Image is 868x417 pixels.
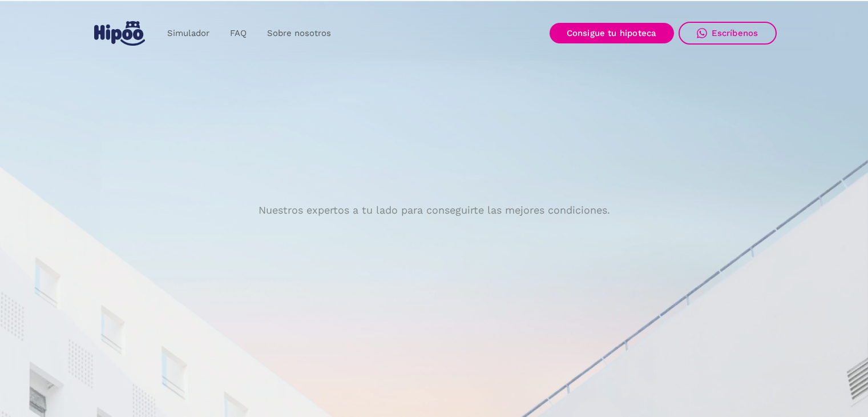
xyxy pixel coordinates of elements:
[92,17,148,50] a: home
[712,28,758,38] div: Escríbenos
[257,22,341,45] a: Sobre nosotros
[550,23,674,43] a: Consigue tu hipoteca
[220,22,257,45] a: FAQ
[679,22,777,45] a: Escríbenos
[157,22,220,45] a: Simulador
